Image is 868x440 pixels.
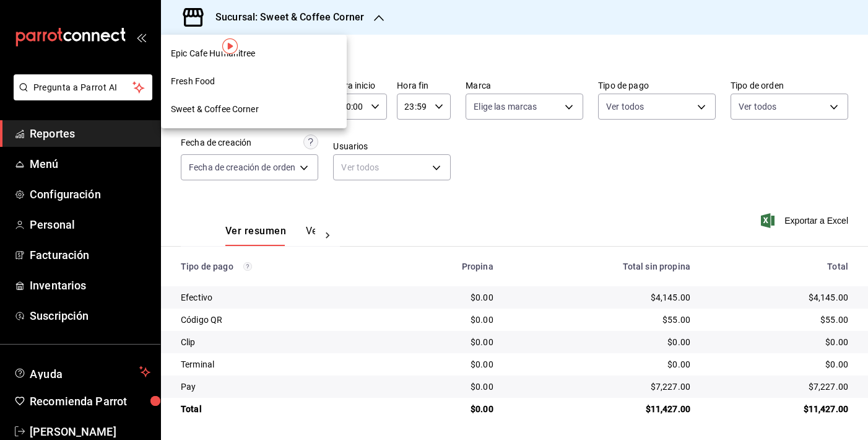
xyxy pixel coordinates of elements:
[171,47,256,60] span: Epic Cafe Humanitree
[171,103,259,116] span: Sweet & Coffee Corner
[171,75,215,88] span: Fresh Food
[161,40,347,68] div: Epic Cafe Humanitree
[222,38,238,54] img: Tooltip marker
[161,95,347,123] div: Sweet & Coffee Corner
[161,68,347,95] div: Fresh Food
